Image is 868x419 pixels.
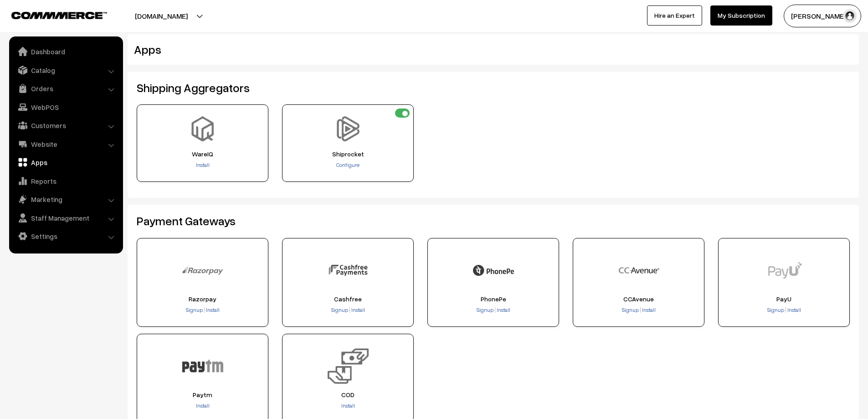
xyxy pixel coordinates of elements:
[473,250,514,291] img: PhonePe
[137,214,850,228] h2: Payment Gateways
[647,5,702,26] a: Hire an Expert
[767,306,785,313] a: Signup
[622,306,639,313] span: Signup
[11,12,107,19] img: COMMMERCE
[11,154,120,171] a: Apps
[721,306,847,315] div: |
[11,117,120,134] a: Customers
[642,306,656,313] span: Install
[618,250,659,291] img: CCAvenue
[140,295,265,303] span: Razorpay
[641,306,656,313] a: Install
[764,250,805,291] img: PayU
[11,43,120,60] a: Dashboard
[328,250,369,291] img: Cashfree
[11,210,120,226] a: Staff Management
[843,9,857,23] img: user
[140,150,265,158] span: WareIQ
[787,306,801,313] span: Install
[431,295,556,303] span: PhonePe
[331,306,349,313] a: Signup
[335,116,360,141] img: Shiprocket
[186,306,204,313] a: Signup
[140,306,265,315] div: |
[786,306,801,313] a: Install
[622,306,640,313] a: Signup
[576,295,701,303] span: CCAvenue
[196,161,210,168] a: Install
[190,116,215,141] img: WareIQ
[182,346,223,387] img: Paytm
[103,5,220,27] button: [DOMAIN_NAME]
[497,306,510,313] span: Install
[710,5,772,26] a: My Subscription
[11,173,120,189] a: Reports
[11,9,91,20] a: COMMMERCE
[196,402,210,409] a: Install
[784,5,861,27] button: [PERSON_NAME]
[137,81,850,95] h2: Shipping Aggregators
[331,306,348,313] span: Signup
[206,306,220,313] span: Install
[576,306,701,315] div: |
[328,346,369,387] img: COD
[767,306,784,313] span: Signup
[186,306,203,313] span: Signup
[11,191,120,207] a: Marketing
[431,306,556,315] div: |
[721,295,847,303] span: PayU
[341,402,355,409] a: Install
[140,391,265,398] span: Paytm
[285,150,411,158] span: Shiprocket
[285,295,411,303] span: Cashfree
[205,306,220,313] a: Install
[11,80,120,97] a: Orders
[182,250,223,291] img: Razorpay
[336,161,360,168] a: Configure
[11,136,120,152] a: Website
[285,306,411,315] div: |
[477,306,493,313] span: Signup
[350,306,365,313] a: Install
[11,62,120,78] a: Catalog
[351,306,365,313] span: Install
[496,306,510,313] a: Install
[285,391,411,398] span: COD
[11,99,120,115] a: WebPOS
[477,306,494,313] a: Signup
[11,228,120,244] a: Settings
[134,42,730,57] h2: Apps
